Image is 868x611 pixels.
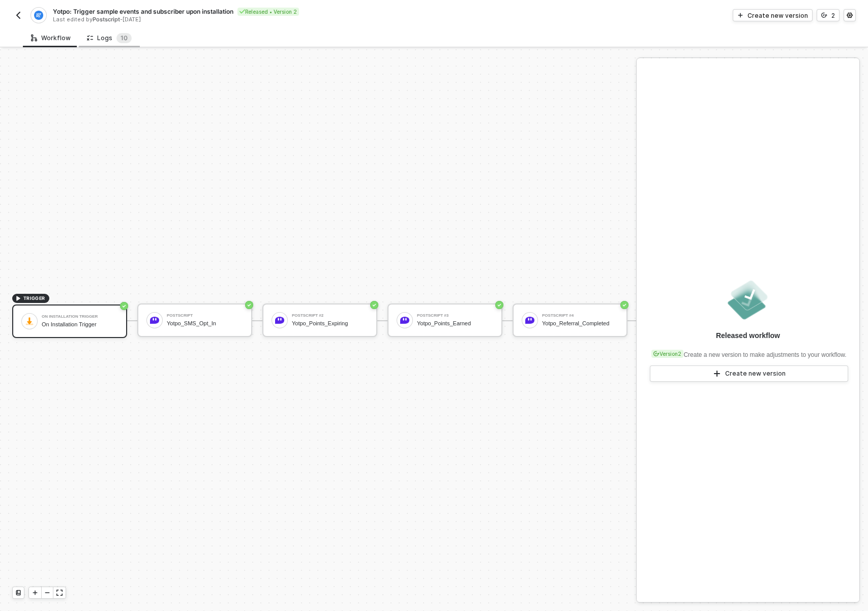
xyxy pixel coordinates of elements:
[292,314,368,318] div: Postscript #2
[726,278,770,322] img: released.png
[12,9,24,21] button: back
[121,34,124,42] span: 1
[120,302,128,310] span: icon-success-page
[167,320,243,327] div: Yotpo_SMS_Opt_In
[400,316,409,325] img: icon
[495,301,503,309] span: icon-success-page
[650,365,848,382] button: Create new version
[620,301,628,309] span: icon-success-page
[31,34,71,42] div: Workflow
[713,370,721,378] span: icon-play
[725,370,786,378] div: Create new version
[292,320,368,327] div: Yotpo_Points_Expiring
[747,11,808,20] div: Create new version
[15,295,21,301] span: icon-play
[716,330,780,341] div: Released workflow
[56,590,63,596] span: icon-expand
[25,317,34,326] img: icon
[831,11,835,20] div: 2
[737,12,743,18] span: icon-play
[733,9,813,21] button: Create new version
[237,8,299,16] div: Released • Version 2
[245,301,253,309] span: icon-success-page
[167,314,243,318] div: Postscript
[14,11,22,19] img: back
[417,314,493,318] div: Postscript #3
[651,350,683,358] div: Version 2
[93,16,120,23] span: Postscript
[116,33,132,43] sup: 10
[42,315,118,319] div: On Installation Trigger
[542,320,618,327] div: Yotpo_Referral_Completed
[87,33,132,43] div: Logs
[275,316,284,325] img: icon
[525,316,534,325] img: icon
[32,590,38,596] span: icon-play
[42,321,118,328] div: On Installation Trigger
[817,9,840,21] button: 2
[847,12,853,18] span: icon-settings
[53,7,233,16] span: Yotpo: Trigger sample events and subscriber upon installation
[653,351,660,357] span: icon-versioning
[53,16,433,23] div: Last edited by - [DATE]
[150,316,159,325] img: icon
[124,34,128,42] span: 0
[370,301,378,309] span: icon-success-page
[23,294,45,302] span: TRIGGER
[44,590,50,596] span: icon-minus
[417,320,493,327] div: Yotpo_Points_Earned
[34,11,43,20] img: integration-icon
[542,314,618,318] div: Postscript #4
[649,345,846,359] div: Create a new version to make adjustments to your workflow.
[821,12,827,18] span: icon-versioning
